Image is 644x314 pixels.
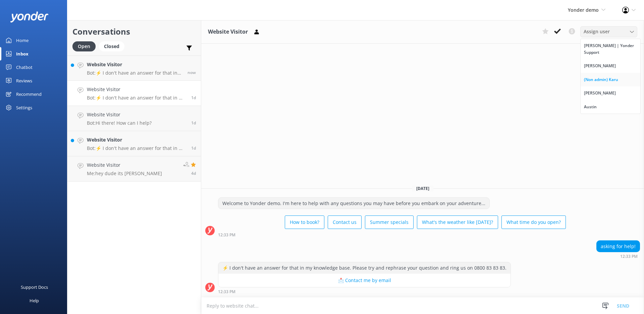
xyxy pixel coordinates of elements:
span: Sep 28 2025 06:33pm (UTC -05:00) America/Chicago [191,95,196,101]
div: Closed [99,41,124,51]
div: Assign User [580,26,637,37]
div: Recommend [16,87,42,101]
span: [DATE] [412,186,433,191]
div: ⚡ I don't have an answer for that in my knowledge base. Please try and rephrase your question and... [218,262,511,274]
p: Bot: ⚡ I don't have an answer for that in my knowledge base. Please try and rephrase your questio... [87,95,186,101]
span: Sep 28 2025 04:32pm (UTC -05:00) America/Chicago [191,145,196,151]
p: Bot: ⚡ I don't have an answer for that in my knowledge base. Please try and rephrase your questio... [87,70,182,76]
a: Open [72,42,99,50]
button: Summer specials [365,215,414,229]
p: Bot: ⚡ I don't have an answer for that in my knowledge base. Please try and rephrase your questio... [87,145,186,151]
span: Sep 25 2025 04:46pm (UTC -05:00) America/Chicago [191,170,196,176]
a: Website VisitorMe:hey dude its [PERSON_NAME]4d [67,156,201,182]
strong: 12:33 PM [620,254,638,259]
div: Sep 28 2025 06:33pm (UTC -05:00) America/Chicago [218,232,566,237]
h2: Conversations [72,25,196,38]
a: Website VisitorBot:⚡ I don't have an answer for that in my knowledge base. Please try and rephras... [67,55,201,81]
h4: Website Visitor [87,161,162,169]
span: Sep 29 2025 08:00pm (UTC -05:00) America/Chicago [187,70,196,75]
div: Sep 28 2025 06:33pm (UTC -05:00) America/Chicago [218,289,511,294]
div: Austin [584,104,597,110]
span: Sep 28 2025 05:32pm (UTC -05:00) America/Chicago [191,120,196,126]
a: Website VisitorBot:⚡ I don't have an answer for that in my knowledge base. Please try and rephras... [67,131,201,156]
div: [PERSON_NAME] [584,90,616,96]
div: [PERSON_NAME] | Yonder Support [584,42,637,56]
div: (Non admin) Karu [584,76,618,83]
button: What's the weather like [DATE]? [417,215,498,229]
a: Website VisitorBot:⚡ I don't have an answer for that in my knowledge base. Please try and rephras... [67,81,201,106]
div: Inbox [16,47,29,61]
button: How to book? [285,215,324,229]
div: Chatbot [16,61,33,74]
div: Welcome to Yonder demo. I'm here to help with any questions you may have before you embark on you... [218,198,489,209]
p: Me: hey dude its [PERSON_NAME] [87,170,162,176]
a: Website VisitorBot:Hi there! How can I help?1d [67,106,201,131]
div: [PERSON_NAME] [584,63,616,69]
span: Yonder demo [568,7,599,13]
button: Contact us [328,215,362,229]
h3: Website Visitor [208,28,248,36]
div: Open [72,41,96,51]
h4: Website Visitor [87,136,186,144]
h4: Website Visitor [87,111,152,118]
h4: Website Visitor [87,61,182,68]
h4: Website Visitor [87,86,186,93]
p: Bot: Hi there! How can I help? [87,120,152,126]
div: Sep 28 2025 06:33pm (UTC -05:00) America/Chicago [596,254,640,259]
div: Home [16,34,29,47]
div: Reviews [16,74,32,87]
a: Closed [99,42,128,50]
div: Support Docs [21,280,48,294]
button: 📩 Contact me by email [218,274,511,287]
span: Assign user [584,28,610,35]
div: Settings [16,101,32,114]
strong: 12:33 PM [218,290,235,294]
div: Help [30,294,39,307]
button: What time do you open? [501,215,566,229]
img: yonder-white-logo.png [10,11,49,23]
strong: 12:33 PM [218,233,235,237]
div: asking for help! [597,241,640,252]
